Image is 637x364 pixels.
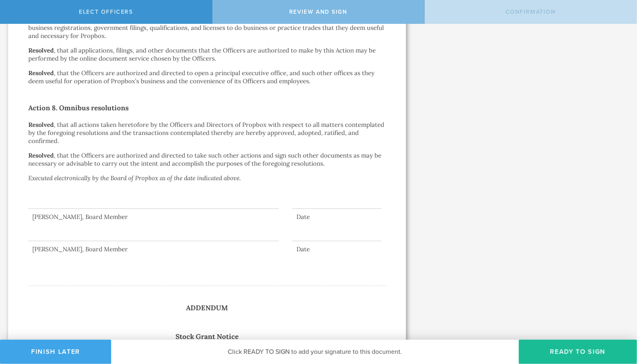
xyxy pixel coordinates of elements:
h2: Action 8. Omnibus resolutions [28,101,386,114]
em: Executed electronically by the Board of Propbox as of the date indicated above. [28,174,241,182]
span: Click READY TO SIGN to add your signature to this document. [228,348,402,356]
div: [PERSON_NAME], Board Member [28,245,279,253]
div: Date [292,245,382,253]
p: , that the Officers are authorized and directed to open a principal executive office, and such ot... [28,69,386,85]
iframe: Chat Widget [597,301,637,340]
strong: Resolved [28,121,54,128]
strong: Resolved [28,69,54,77]
strong: Resolved [28,151,54,159]
h2: Stock Grant Notice [28,330,386,343]
p: , that the Officers are authorized and directed to take such other actions and sign such other do... [28,151,386,168]
h1: Addendum [28,302,386,314]
p: , that all applications, filings, and other documents that the Officers are authorized to make by... [28,46,386,63]
span: Elect Officers [79,8,133,15]
span: Confirmation [506,8,556,15]
p: , that all actions taken heretofore by the Officers and Directors of Propbox with respect to all ... [28,121,386,145]
span: Review and Sign [289,8,347,15]
p: , that the Officers are authorized and directed to apply for a U.S. Federal ID number, and make a... [28,16,386,40]
strong: Resolved [28,46,54,54]
button: Ready to Sign [519,340,637,364]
